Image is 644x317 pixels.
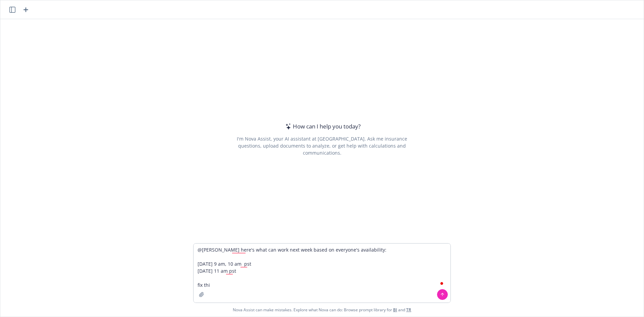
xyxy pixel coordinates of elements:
span: Nova Assist can make mistakes. Explore what Nova can do: Browse prompt library for and [3,303,641,317]
div: How can I help you today? [283,122,361,131]
div: I'm Nova Assist, your AI assistant at [GEOGRAPHIC_DATA]. Ask me insurance questions, upload docum... [227,135,416,156]
a: BI [393,307,397,313]
textarea: To enrich screen reader interactions, please activate Accessibility in Grammarly extension settings [194,244,450,303]
a: TR [406,307,411,313]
